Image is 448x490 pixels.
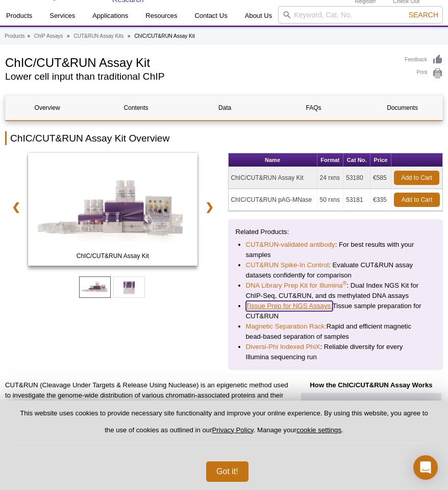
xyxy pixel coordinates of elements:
button: cookie settings [296,426,341,434]
li: ChIC/CUT&RUN Assay Kit [134,33,194,39]
div: Open Intercom Messenger [413,455,438,480]
a: FAQs [272,96,355,120]
a: Add to Cart [394,193,440,207]
a: Print [405,68,443,79]
button: Got it! [206,461,248,482]
span: ChIC/CUT&RUN Assay Kit [27,251,198,261]
a: Products [5,32,24,41]
a: Overview [6,96,89,120]
a: Feedback [405,54,443,65]
td: 53180 [343,167,370,189]
a: Contact Us [188,6,233,26]
a: Diversi-Phi Indexed PhiX [246,342,320,352]
a: Magnetic Separation Rack: [246,321,327,332]
p: CUT&RUN (Cleavage Under Targets & Release Using Nuclease) is an epigenetic method used to investi... [5,380,292,441]
td: 53181 [343,189,370,211]
th: Format [317,153,344,167]
span: Search [409,11,438,19]
a: Add to Cart [394,171,439,185]
a: Services [43,6,81,26]
li: » [67,33,70,39]
p: This website uses cookies to provide necessary site functionality and improve your online experie... [16,409,432,443]
strong: How the ChIC/CUT&RUN Assay Works [310,381,432,389]
a: ChIC/CUT&RUN Assay Kit [28,153,197,269]
th: Price [370,153,391,167]
sup: 1-3 [44,400,53,406]
td: 50 rxns [317,189,344,211]
sup: ® [342,280,346,286]
li: Tissue sample preparation for CUT&RUN [246,301,426,321]
td: €585 [370,167,391,189]
td: ChIC/CUT&RUN Assay Kit [229,167,317,189]
a: ❯ [198,195,220,219]
li: » [27,33,30,39]
p: Related Products: [236,227,436,237]
td: €335 [370,189,391,211]
a: CUT&RUN-validated antibody [246,240,335,250]
a: Documents [361,96,444,120]
td: ChIC/CUT&RUN pAG-MNase [229,189,317,211]
a: Contents [94,96,178,120]
a: About Us [239,6,278,26]
li: : Evaluate CUT&RUN assay datasets confidently for comparison [246,260,426,281]
button: Search [406,10,441,19]
th: Cat No. [343,153,370,167]
h1: ChIC/CUT&RUN Assay Kit [5,54,394,69]
a: ChIP Assays [34,32,63,41]
a: Tissue Prep for NGS Assays: [246,301,333,311]
li: Rapid and efficient magnetic bead-based separation of samples [246,321,426,342]
a: Data [183,96,266,120]
input: Keyword, Cat. No. [278,6,443,24]
a: Resources [139,6,183,26]
li: » [128,33,131,39]
li: : Reliable diversity for every Illumina sequencing run [246,342,426,362]
a: CUT&RUN Spike-In Control [246,260,329,270]
a: Privacy Policy [212,426,254,434]
a: DNA Library Prep Kit for Illumina® [246,281,347,291]
a: ❮ [5,195,27,219]
li: : Dual Index NGS Kit for ChIP-Seq, CUT&RUN, and ds methylated DNA assays [246,281,426,301]
img: ChIC/CUT&RUN Assay Kit [28,153,197,266]
li: : For best results with your samples [246,240,426,260]
th: Name [229,153,317,167]
td: 24 rxns [317,167,344,189]
a: CUT&RUN Assay Kits [73,32,123,41]
h2: Lower cell input than traditional ChIP [5,72,394,81]
h2: ChIC/CUT&RUN Assay Kit Overview [5,131,443,145]
a: Applications [86,6,134,26]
